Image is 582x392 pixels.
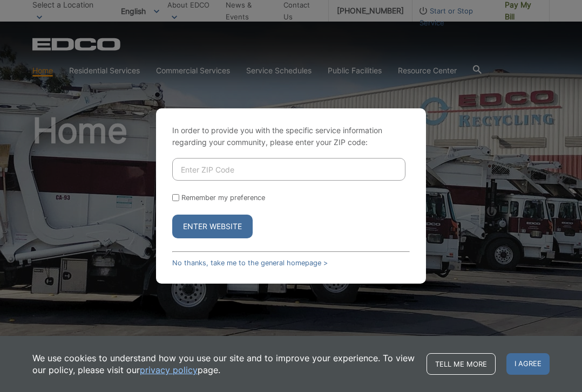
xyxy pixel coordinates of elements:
[181,194,265,202] label: Remember my preference
[172,259,328,267] a: No thanks, take me to the general homepage >
[172,125,410,148] p: In order to provide you with the specific service information regarding your community, please en...
[32,352,416,376] p: We use cookies to understand how you use our site and to improve your experience. To view our pol...
[506,353,550,375] span: I agree
[140,364,198,376] a: privacy policy
[172,158,405,181] input: Enter ZIP Code
[172,215,253,238] button: Enter Website
[427,353,496,375] a: Tell me more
